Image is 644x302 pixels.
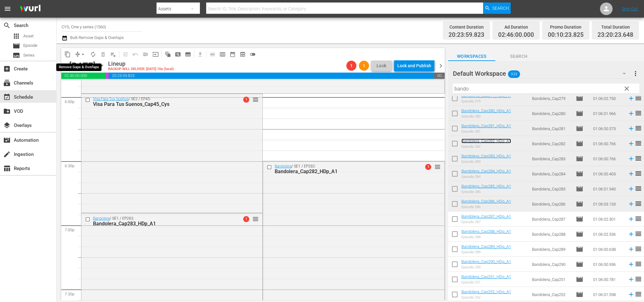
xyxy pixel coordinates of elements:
td: 01:06:00.781 [591,272,625,287]
span: auto_awesome_motion_outlined [165,51,171,58]
span: Episode [13,42,20,50]
div: Episodio 289 [461,250,511,254]
span: calendar_view_week_outlined [219,51,226,58]
td: Bandolera_Cap283 [530,151,573,166]
span: more_vert [632,70,639,77]
span: reorder [252,216,259,222]
span: Episode [576,200,583,208]
div: / SE1 / EP283: [93,216,230,227]
td: Bandolera_Cap282 [530,136,573,151]
span: Fill episodes with ad slates [140,49,151,59]
a: Bandolera_Cap288_HDp_A1 [461,229,511,234]
a: Bandolera_Cap285_HDp_A1 [461,184,511,189]
span: Create Search Block [173,49,183,59]
span: Episode [576,215,583,223]
td: Bandolera_Cap284 [530,166,573,181]
span: reorder [635,245,642,253]
td: 01:06:03.133 [591,196,625,211]
div: Ad Duration [498,23,534,31]
button: clear [621,83,631,93]
svg: Add to Schedule [628,276,635,283]
span: reorder [635,185,642,192]
span: toggle_off [250,51,256,58]
span: 20:23:59.823 [109,73,434,79]
svg: Add to Schedule [628,231,635,238]
span: reorder [635,230,642,238]
a: Bandolera_Cap284_HDp_A1 [461,169,511,173]
td: Bandolera_Cap285 [530,181,573,196]
div: Episodio 280 [461,114,511,118]
span: Day Calendar View [205,48,217,60]
span: Episode [576,291,583,298]
span: Episode [576,140,583,147]
div: Episodio 284 [461,175,511,179]
span: Ingestion [3,151,11,158]
td: Bandolera_Cap281 [530,121,573,136]
span: Episode [576,276,583,283]
a: Sign Out [622,6,638,11]
span: chevron_left [61,62,69,70]
div: Episodio 286 [461,205,511,209]
a: Bandolera_Cap283_HDp_A1 [461,154,511,158]
svg: Add to Schedule [628,155,635,162]
span: clear [623,85,630,92]
td: 01:06:00.403 [591,166,625,181]
svg: Add to Schedule [628,291,635,298]
span: Refresh All Search Blocks [161,48,173,60]
td: Bandolera_Cap286 [530,196,573,211]
a: Bandolera_Cap282_HDp_A1 [461,139,511,143]
span: date_range_outlined [229,51,236,58]
td: 01:06:00.638 [591,242,625,257]
img: ans4CAIJ8jUAAAAAAAAAAAAAAAAAAAAAAAAgQb4GAAAAAAAAAAAAAAAAAAAAAAAAJMjXAAAAAAAAAAAAAAAAAAAAAAAAgAT5G... [15,2,45,16]
span: Episode [576,245,583,253]
div: / SE1 / EP282: [275,164,412,174]
a: Bandolera_Cap280_HDp_A1 [461,108,511,113]
span: reorder [635,155,642,162]
span: Episode [576,170,583,178]
span: Search [3,22,11,29]
svg: Add to Schedule [628,216,635,222]
div: / SE2 / EP45: [93,97,230,107]
a: Bandolera [275,164,291,168]
span: VOD [3,107,11,115]
span: Customize Events [118,48,130,60]
span: reorder [635,170,642,177]
span: reorder [635,260,642,268]
button: Lock [372,61,392,71]
span: reorder [434,163,441,170]
div: Episodio 285 [461,190,511,194]
span: 1 [243,216,249,222]
span: reorder [252,96,259,103]
td: Bandolera_Cap288 [530,227,573,242]
svg: Add to Schedule [628,170,635,177]
span: Asset [13,32,20,40]
td: 01:06:00.766 [591,151,625,166]
svg: Add to Schedule [628,140,635,147]
div: Episodio 252 [461,295,511,299]
span: 1 [346,63,356,68]
span: subtitles_outlined [185,51,191,58]
svg: Add to Schedule [628,200,635,207]
td: 01:06:01.598 [591,287,625,302]
div: Content Duration [449,23,484,31]
span: Search [495,52,542,60]
a: Bandolera_Cap251_HDp_A1 [461,274,511,279]
td: 01:06:02.750 [591,91,625,106]
span: autorenew_outlined [90,51,96,58]
span: reorder [635,94,642,102]
div: Episodio 290 [461,265,511,269]
a: Visa Para Tus Sueños [93,97,129,101]
span: reorder [635,275,642,283]
td: Bandolera_Cap251 [530,272,573,287]
div: [DATE] [69,61,96,71]
span: pageview_outlined [175,51,181,58]
button: reorder [434,163,441,170]
div: Lock and Publish [397,60,431,71]
span: 02:46:00.000 [498,31,534,39]
span: preview_outlined [239,51,246,58]
span: 00:39:36.352 [434,73,445,79]
span: Episode [576,261,583,268]
td: 01:06:01.966 [591,106,625,121]
span: playlist_remove_outlined [110,51,116,58]
span: input [152,51,159,58]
